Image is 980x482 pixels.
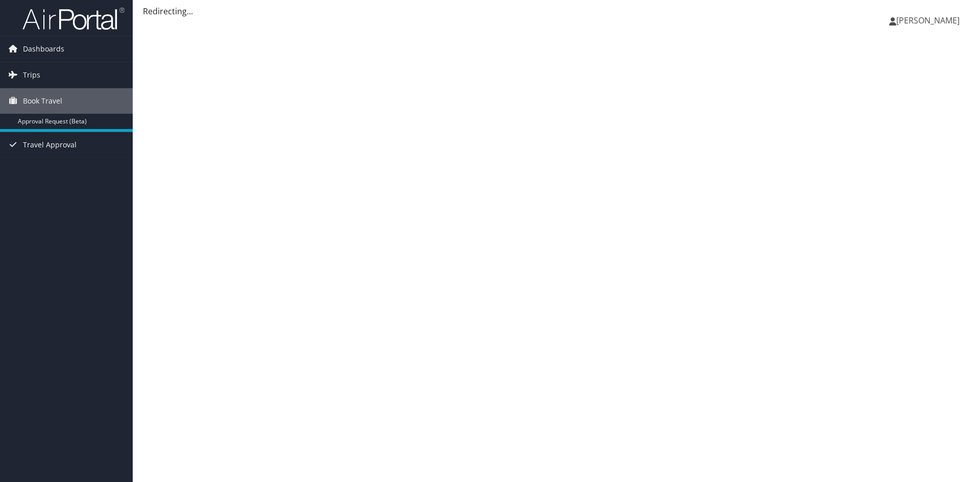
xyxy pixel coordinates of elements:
[889,5,970,36] a: [PERSON_NAME]
[23,88,62,114] span: Book Travel
[23,36,64,62] span: Dashboards
[22,7,125,31] img: airportal-logo.png
[143,5,970,17] div: Redirecting...
[896,15,960,26] span: [PERSON_NAME]
[23,132,77,158] span: Travel Approval
[23,62,40,88] span: Trips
